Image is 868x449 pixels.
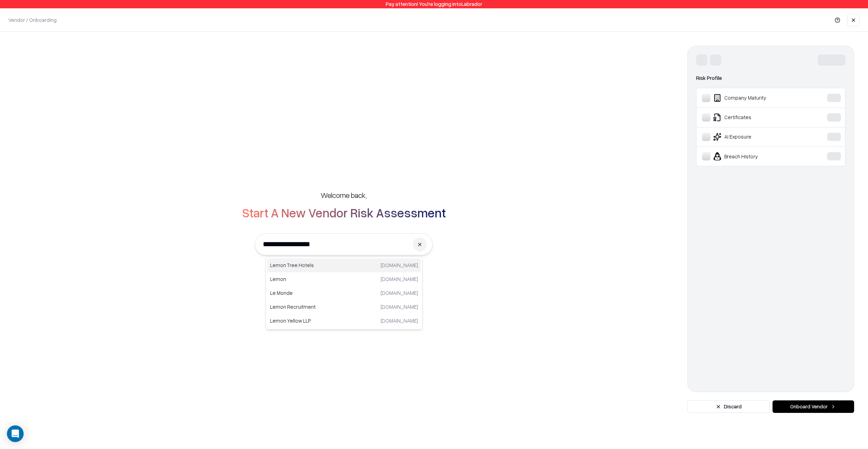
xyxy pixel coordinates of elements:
[381,261,418,269] p: [DOMAIN_NAME]
[381,317,418,324] p: [DOMAIN_NAME]
[381,275,418,283] p: [DOMAIN_NAME]
[702,152,806,160] div: Breach History
[702,113,806,122] div: Certificates
[702,133,806,141] div: AI Exposure
[702,94,806,102] div: Company Maturity
[242,206,446,219] h2: Start A New Vendor Risk Assessment
[270,303,344,310] p: Lemon Recruitment
[270,261,344,269] p: Lemon Tree Hotels
[381,303,418,310] p: [DOMAIN_NAME]
[773,400,854,413] button: Onboard Vendor
[381,289,418,297] p: [DOMAIN_NAME]
[270,317,344,324] p: Lemon Yellow LLP
[270,289,344,297] p: Le Monde
[270,275,344,283] p: Lemon
[7,425,24,442] div: Open Intercom Messenger
[687,400,770,413] button: Discard
[696,74,845,82] div: Risk Profile
[321,190,367,200] h5: Welcome back,
[8,16,57,24] p: Vendor / Onboarding
[266,257,423,330] div: Suggestions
